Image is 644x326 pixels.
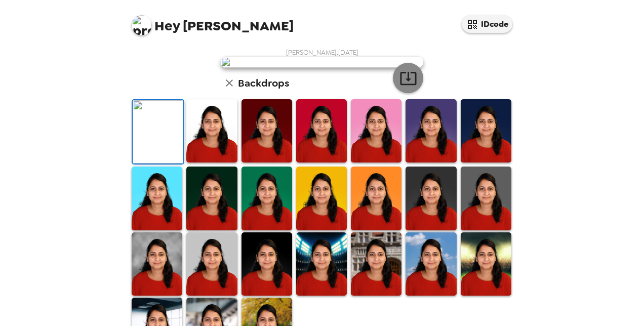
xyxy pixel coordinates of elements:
img: user [221,57,423,68]
h6: Backdrops [238,75,289,91]
span: [PERSON_NAME] [132,10,294,33]
img: Original [133,100,183,164]
img: profile pic [132,15,152,35]
span: Hey [154,17,180,35]
span: [PERSON_NAME] , [DATE] [286,48,358,57]
button: IDcode [462,15,512,33]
